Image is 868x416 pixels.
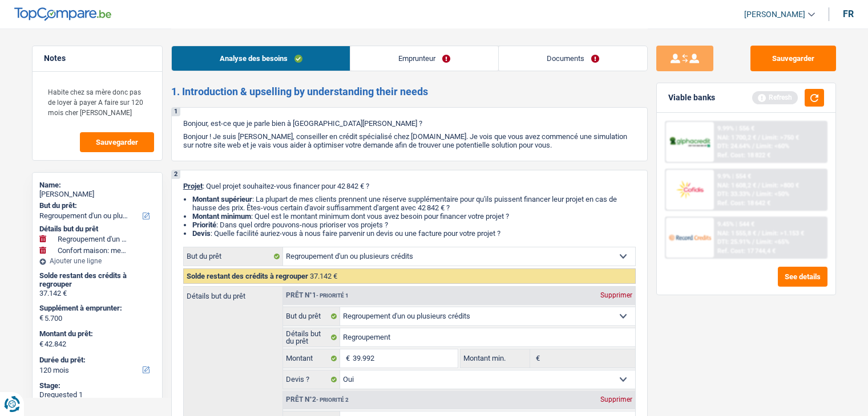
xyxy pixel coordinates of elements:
[192,229,211,238] span: Devis
[192,229,636,238] li: : Quelle facilité auriez-vous à nous faire parvenir un devis ou une facture pour votre projet ?
[39,181,155,190] div: Name:
[283,328,341,346] label: Détails but du prêt
[717,190,750,198] span: DTI: 33.33%
[717,142,750,150] span: DTI: 24.64%
[39,190,155,199] div: [PERSON_NAME]
[762,182,799,189] span: Limit: >800 €
[756,238,789,246] span: Limit: <65%
[192,212,636,221] li: : Quel est le montant minimum dont vous avez besoin pour financer votre projet ?
[717,182,756,189] span: NAI: 1 608,2 €
[735,5,815,24] a: [PERSON_NAME]
[340,349,353,368] span: €
[752,142,754,150] span: /
[184,247,283,266] label: But du prêt
[283,349,341,368] label: Montant
[39,390,155,399] div: Drequested 1
[762,134,799,141] span: Limit: >750 €
[752,91,798,104] div: Refresh
[192,212,251,221] strong: Montant minimum
[39,201,153,210] label: But du prêt:
[778,267,827,287] button: See details
[530,349,543,368] span: €
[350,46,498,71] a: Emprunteur
[283,396,352,403] div: Prêt n°2
[744,10,805,19] span: [PERSON_NAME]
[717,230,756,237] span: NAI: 1 555,8 €
[39,257,155,265] div: Ajouter une ligne
[192,195,252,203] strong: Montant supérieur
[597,292,635,299] div: Supprimer
[717,199,770,207] div: Ref. Cost: 18 642 €
[172,170,180,179] div: 2
[183,182,636,190] p: : Quel projet souhaitez-vous financer pour 42 842 € ?
[14,7,111,21] img: TopCompare Logo
[39,329,153,338] label: Montant du prêt:
[39,313,43,323] span: €
[39,356,153,365] label: Durée du prêt:
[750,46,836,71] button: Sauvegarder
[183,182,203,190] span: Projet
[39,225,155,234] div: Détails but du prêt
[316,292,349,299] span: - Priorité 1
[39,271,155,289] div: Solde restant des crédits à regrouper
[39,304,153,313] label: Supplément à emprunter:
[758,182,760,189] span: /
[80,132,154,152] button: Sauvegarder
[717,247,776,255] div: Ref. Cost: 17 744,4 €
[39,381,155,390] div: Stage:
[752,190,754,198] span: /
[752,238,754,246] span: /
[44,54,151,63] h5: Notes
[310,272,337,280] span: 37.142 €
[183,132,636,149] p: Bonjour ! Je suis [PERSON_NAME], conseiller en crédit spécialisé chez [DOMAIN_NAME]. Je vois que ...
[192,221,636,229] li: : Dans quel ordre pouvons-nous prioriser vos projets ?
[192,221,216,229] strong: Priorité
[717,134,756,141] span: NAI: 1 700,2 €
[316,397,349,403] span: - Priorité 2
[187,272,308,280] span: Solde restant des crédits à regrouper
[171,85,648,98] h2: 1. Introduction & upselling by understanding their needs
[668,93,715,103] div: Viable banks
[283,292,352,299] div: Prêt n°1
[717,125,754,132] div: 9.99% | 556 €
[39,289,155,298] div: 37.142 €
[717,152,770,159] div: Ref. Cost: 18 822 €
[669,179,711,200] img: Cofidis
[756,142,789,150] span: Limit: <60%
[461,349,530,368] label: Montant min.
[717,221,754,228] div: 9.45% | 544 €
[283,370,341,389] label: Devis ?
[499,46,647,71] a: Documents
[172,46,350,71] a: Analyse des besoins
[717,238,750,246] span: DTI: 25.91%
[192,195,636,212] li: : La plupart de mes clients prennent une réserve supplémentaire pour qu'ils puissent financer leu...
[758,230,760,237] span: /
[758,134,760,141] span: /
[762,230,804,237] span: Limit: >1.153 €
[843,9,854,19] div: fr
[172,108,180,116] div: 1
[717,173,751,180] div: 9.9% | 554 €
[669,227,711,248] img: Record Credits
[39,340,43,349] span: €
[669,136,711,149] img: AlphaCredit
[96,138,138,146] span: Sauvegarder
[183,119,636,128] p: Bonjour, est-ce que je parle bien à [GEOGRAPHIC_DATA][PERSON_NAME] ?
[756,190,789,198] span: Limit: <50%
[184,287,282,300] label: Détails but du prêt
[597,396,635,403] div: Supprimer
[283,307,341,325] label: But du prêt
